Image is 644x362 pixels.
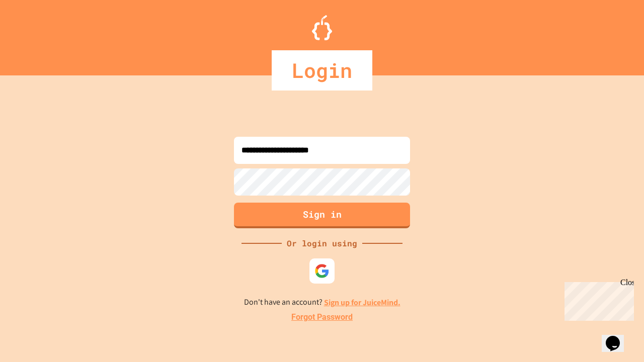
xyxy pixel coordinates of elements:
button: Sign in [234,203,410,228]
p: Don't have an account? [244,296,400,309]
div: Or login using [282,237,362,249]
div: Chat with us now!Close [4,4,69,64]
a: Forgot Password [291,311,353,323]
iframe: chat widget [560,278,634,321]
a: Sign up for JuiceMind. [324,297,400,308]
iframe: chat widget [602,322,634,352]
img: google-icon.svg [314,263,330,279]
img: Logo.svg [312,15,332,40]
div: Login [272,50,372,90]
